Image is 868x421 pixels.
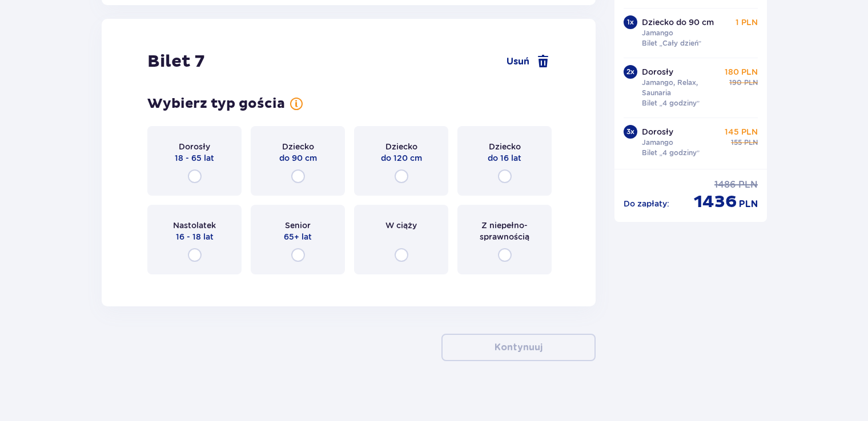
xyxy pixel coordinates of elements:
[489,141,521,152] p: Dziecko
[725,126,758,137] p: 145 PLN
[736,17,758,28] p: 1 PLN
[714,179,736,191] p: 1486
[284,231,312,242] p: 65+ lat
[488,152,521,164] p: do 16 lat
[642,78,721,98] p: Jamango, Relax, Saunaria
[729,78,742,88] p: 190
[725,66,758,78] p: 180 PLN
[176,231,214,242] p: 16 - 18 lat
[642,38,702,48] p: Bilet „Cały dzień”
[282,141,314,152] p: Dziecko
[739,198,758,211] p: PLN
[173,220,216,231] p: Nastolatek
[385,220,417,231] p: W ciąży
[147,95,285,112] p: Wybierz typ gościa
[495,341,542,354] p: Kontynuuj
[642,66,673,78] p: Dorosły
[744,137,758,148] p: PLN
[642,28,673,38] p: Jamango
[441,334,596,361] button: Kontynuuj
[624,198,669,209] p: Do zapłaty :
[642,126,673,137] p: Dorosły
[385,141,417,152] p: Dziecko
[468,220,541,242] p: Z niepełno­sprawnością
[744,78,758,88] p: PLN
[624,65,637,79] div: 2 x
[642,17,714,28] p: Dziecko do 90 cm
[147,51,204,72] p: Bilet 7
[279,152,317,164] p: do 90 cm
[624,125,637,139] div: 3 x
[507,55,529,68] span: Usuń
[642,137,673,148] p: Jamango
[624,15,637,29] div: 1 x
[507,55,550,68] a: Usuń
[285,220,311,231] p: Senior
[179,141,210,152] p: Dorosły
[642,98,700,108] p: Bilet „4 godziny”
[694,191,737,213] p: 1436
[642,148,700,158] p: Bilet „4 godziny”
[175,152,214,164] p: 18 - 65 lat
[381,152,422,164] p: do 120 cm
[731,137,742,148] p: 155
[738,179,758,191] p: PLN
